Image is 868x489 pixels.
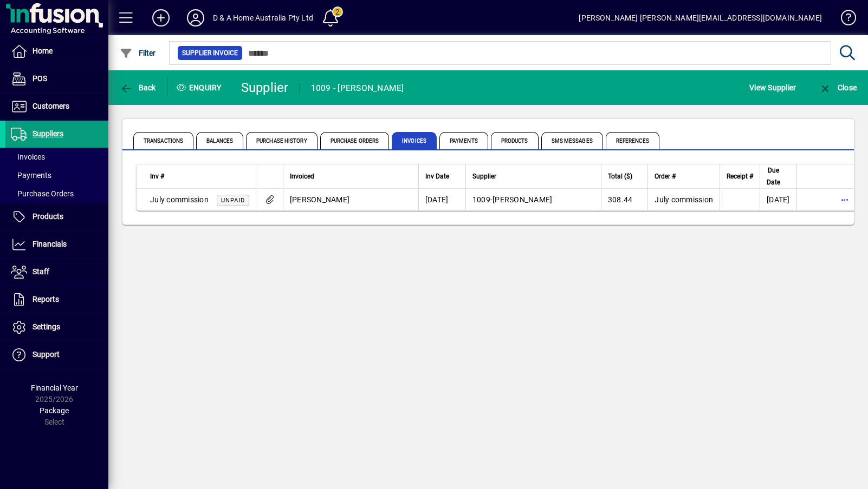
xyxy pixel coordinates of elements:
span: July commission [150,195,209,204]
div: Total ($) [608,170,643,182]
a: Products [5,203,108,230]
button: View Supplier [747,78,799,97]
button: Back [117,78,159,97]
span: Filter [120,49,156,57]
span: [PERSON_NAME] [493,195,552,204]
a: Staff [5,259,108,286]
a: Reports [5,286,108,313]
td: [DATE] [418,189,465,210]
a: Customers [5,93,108,120]
span: Staff [33,267,49,276]
span: SMS Messages [541,132,603,149]
span: POS [33,74,47,83]
button: Add [144,8,178,28]
div: Inv # [150,170,249,182]
span: Due Date [767,164,780,188]
span: Financials [33,240,67,248]
a: Invoices [5,148,108,166]
a: Knowledge Base [833,2,854,37]
span: Supplier Invoice [182,48,238,58]
a: Financials [5,231,108,258]
td: [DATE] [760,189,796,210]
span: Back [120,83,156,92]
div: D & A Home Australia Pty Ltd [213,9,313,27]
span: [PERSON_NAME] [290,195,349,204]
td: - [465,189,601,210]
div: Enquiry [168,79,233,96]
app-page-header-button: Close enquiry [807,78,868,97]
span: Home [33,47,53,55]
span: Inv # [150,170,164,182]
app-page-header-button: Back [108,78,168,97]
span: Package [40,406,69,415]
span: Financial Year [31,384,78,392]
span: Supplier [472,170,496,182]
span: References [606,132,659,149]
span: Customers [33,102,69,110]
span: 1009 [472,195,490,204]
span: Invoices [392,132,437,149]
td: 308.44 [601,189,648,210]
span: Payments [439,132,488,149]
span: Receipt # [727,170,753,182]
div: Supplier [472,170,594,182]
a: Settings [5,314,108,341]
div: Inv Date [425,170,459,182]
span: Products [33,212,63,221]
a: Purchase Orders [5,184,108,203]
div: 1009 - [PERSON_NAME] [311,80,404,97]
span: Reports [33,295,59,303]
a: POS [5,65,108,92]
span: Suppliers [33,129,63,138]
div: Invoiced [290,170,412,182]
span: Close [819,83,857,92]
span: Unpaid [221,197,245,204]
a: Home [5,38,108,65]
button: More options [836,191,853,208]
span: Balances [196,132,243,149]
span: Order # [655,170,676,182]
span: Purchase History [246,132,318,149]
div: [PERSON_NAME] [PERSON_NAME][EMAIL_ADDRESS][DOMAIN_NAME] [579,9,822,27]
span: Settings [33,322,60,331]
span: Products [491,132,539,149]
div: Order # [655,170,713,182]
span: July commission [655,195,713,204]
span: Transactions [133,132,193,149]
span: Invoiced [290,170,314,182]
span: Support [33,350,60,359]
a: Support [5,341,108,368]
span: Purchase Orders [11,189,74,198]
a: Payments [5,166,108,184]
span: Inv Date [425,170,449,182]
span: Total ($) [608,170,632,182]
button: Close [816,78,859,97]
span: View Supplier [749,79,796,96]
button: Filter [117,43,159,63]
span: Purchase Orders [320,132,390,149]
span: Invoices [11,153,45,161]
div: Supplier [241,79,289,96]
button: Profile [178,8,213,28]
span: Payments [11,171,51,180]
div: Due Date [767,164,790,188]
